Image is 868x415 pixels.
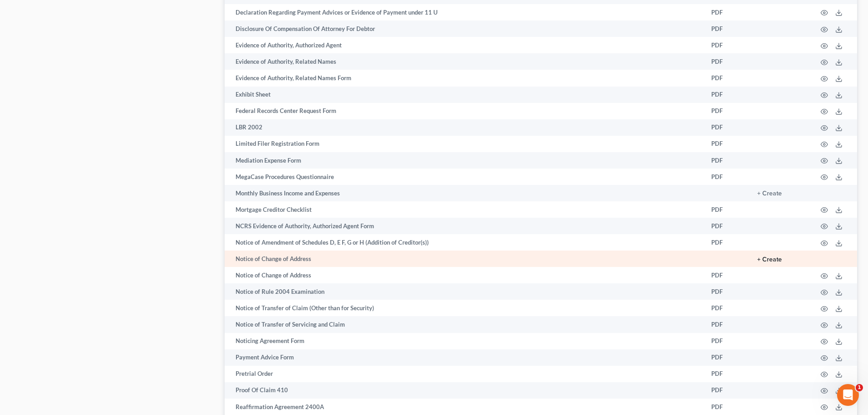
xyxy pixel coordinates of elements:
td: Mediation Expense Form [225,152,704,169]
td: PDF [704,234,750,251]
td: PDF [704,103,750,119]
td: Reaffirmation Agreement 2400A [225,399,704,415]
td: Federal Records Center Request Form [225,103,704,119]
td: PDF [704,300,750,316]
td: PDF [704,119,750,136]
td: Pretrial Order [225,366,704,382]
td: Notice of Transfer of Servicing and Claim [225,316,704,333]
td: Evidence of Authority, Authorized Agent [225,37,704,53]
td: Notice of Transfer of Claim (Other than for Security) [225,300,704,316]
td: Evidence of Authority, Related Names Form [225,70,704,86]
td: PDF [704,316,750,333]
iframe: Intercom live chat [837,384,859,406]
td: PDF [704,283,750,300]
button: + Create [757,256,782,263]
td: PDF [704,20,750,37]
td: PDF [704,136,750,152]
td: Declaration Regarding Payment Advices or Evidence of Payment under 11 U [225,4,704,20]
td: PDF [704,87,750,103]
td: Notice of Rule 2004 Examination [225,283,704,300]
td: Monthly Business Income and Expenses [225,185,704,201]
td: PDF [704,53,750,70]
td: PDF [704,267,750,283]
td: Notice of Amendment of Schedules D, E F, G or H (Addition of Creditor(s)) [225,234,704,251]
td: Notice of Change of Address [225,251,704,267]
td: Limited Filer Registration Form [225,136,704,152]
td: Mortgage Creditor Checklist [225,201,704,218]
td: Payment Advice Form [225,349,704,366]
td: PDF [704,152,750,169]
td: PDF [704,4,750,20]
td: PDF [704,218,750,234]
td: Noticing Agreement Form [225,333,704,349]
td: Proof Of Claim 410 [225,382,704,399]
td: Evidence of Authority, Related Names [225,53,704,70]
td: PDF [704,333,750,349]
td: Exhibit Sheet [225,87,704,103]
td: PDF [704,201,750,218]
td: PDF [704,349,750,366]
td: PDF [704,169,750,185]
td: MegaCase Procedures Questionnaire [225,169,704,185]
span: 1 [856,384,863,391]
td: PDF [704,70,750,86]
button: + Create [757,190,782,197]
td: PDF [704,366,750,382]
td: PDF [704,37,750,53]
td: Notice of Change of Address [225,267,704,283]
td: Disclosure Of Compensation Of Attorney For Debtor [225,20,704,37]
td: PDF [704,382,750,399]
td: LBR 2002 [225,119,704,136]
td: PDF [704,399,750,415]
td: NCRS Evidence of Authority, Authorized Agent Form [225,218,704,234]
